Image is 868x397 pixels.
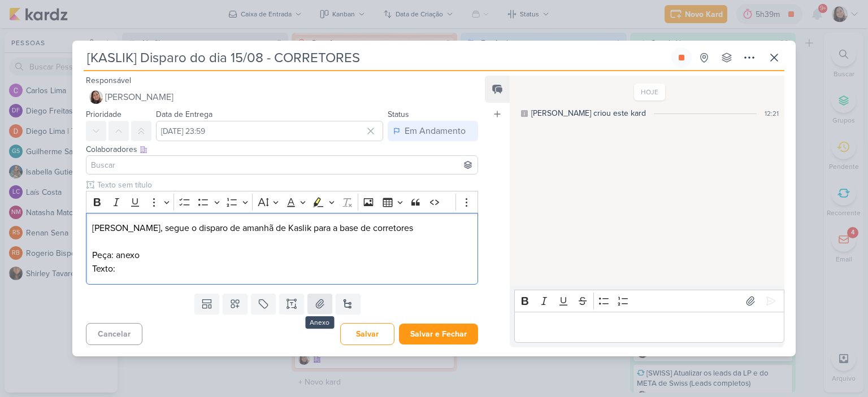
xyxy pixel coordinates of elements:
[86,143,478,155] div: Colaboradores
[92,248,472,262] p: Peça: anexo
[765,108,779,119] div: 12:21
[95,179,478,191] input: Texto sem título
[86,110,121,119] label: Prioridade
[156,110,212,119] label: Data de Entrega
[399,324,478,344] button: Salvar e Fechar
[86,213,478,285] div: Editor editing area: main
[388,110,409,119] label: Status
[388,121,478,141] button: Em Andamento
[89,158,475,172] input: Buscar
[86,87,478,107] button: [PERSON_NAME]
[156,121,383,141] input: Select a date
[531,107,646,119] div: [PERSON_NAME] criou este kard
[405,124,466,138] div: Em Andamento
[514,290,784,312] div: Editor toolbar
[86,323,142,345] button: Cancelar
[514,312,784,343] div: Editor editing area: main
[86,191,478,213] div: Editor toolbar
[86,76,131,85] label: Responsável
[84,47,669,68] input: Kard Sem Título
[89,90,103,104] img: Sharlene Khoury
[677,53,686,62] div: Parar relógio
[92,221,472,235] p: [PERSON_NAME], segue o disparo de amanhã de Kaslik para a base de corretores
[305,316,334,329] div: Anexo
[105,90,173,104] span: [PERSON_NAME]
[340,323,394,345] button: Salvar
[92,262,472,276] p: Texto:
